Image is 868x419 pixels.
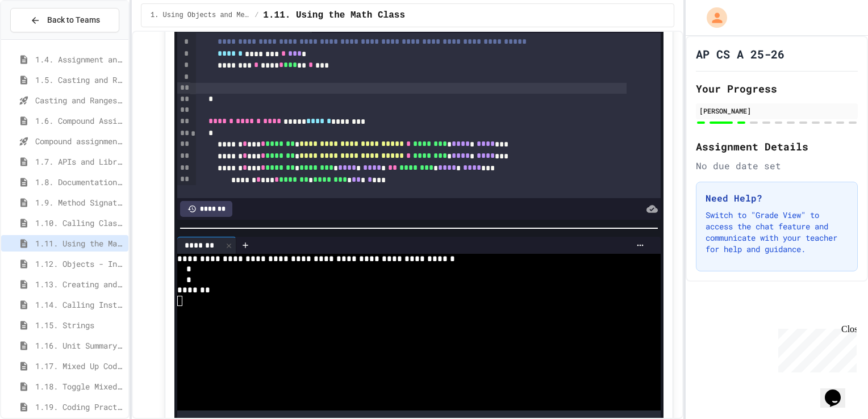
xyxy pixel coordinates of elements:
h3: Need Help? [706,191,848,205]
span: 1.17. Mixed Up Code Practice 1.1-1.6 [35,360,124,372]
span: 1.11. Using the Math Class [35,237,124,249]
h2: Your Progress [696,81,858,97]
p: Switch to "Grade View" to access the chat feature and communicate with your teacher for help and ... [706,209,848,255]
span: 1.14. Calling Instance Methods [35,299,124,311]
span: 1.11. Using the Math Class [263,9,405,22]
span: Back to Teams [47,14,100,26]
h2: Assignment Details [696,139,858,154]
span: / [254,11,258,20]
span: 1.15. Strings [35,319,124,331]
div: [PERSON_NAME] [699,106,854,116]
span: 1.6. Compound Assignment Operators [35,115,124,127]
span: 1. Using Objects and Methods [151,11,250,20]
iframe: chat widget [774,324,857,372]
span: 1.18. Toggle Mixed Up or Write Code Practice 1.1-1.6 [35,380,124,392]
span: 1.16. Unit Summary 1a (1.1-1.6) [35,340,124,351]
button: Back to Teams [10,8,119,32]
span: Compound assignment operators - Quiz [35,135,124,147]
span: 1.4. Assignment and Input [35,53,124,65]
div: No due date set [696,159,858,173]
span: 1.19. Coding Practice 1a (1.1-1.6) [35,401,124,413]
span: 1.7. APIs and Libraries [35,156,124,167]
span: Casting and Ranges of variables - Quiz [35,94,124,106]
span: 1.9. Method Signatures [35,196,124,208]
h1: AP CS A 25-26 [696,46,784,62]
span: 1.8. Documentation with Comments and Preconditions [35,176,124,188]
span: 1.13. Creating and Initializing Objects: Constructors [35,278,124,290]
span: 1.10. Calling Class Methods [35,217,124,229]
div: Chat with us now!Close [5,5,78,72]
span: 1.5. Casting and Ranges of Values [35,74,124,86]
span: 1.12. Objects - Instances of Classes [35,258,124,270]
div: My Account [695,5,730,31]
iframe: chat widget [820,374,857,408]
